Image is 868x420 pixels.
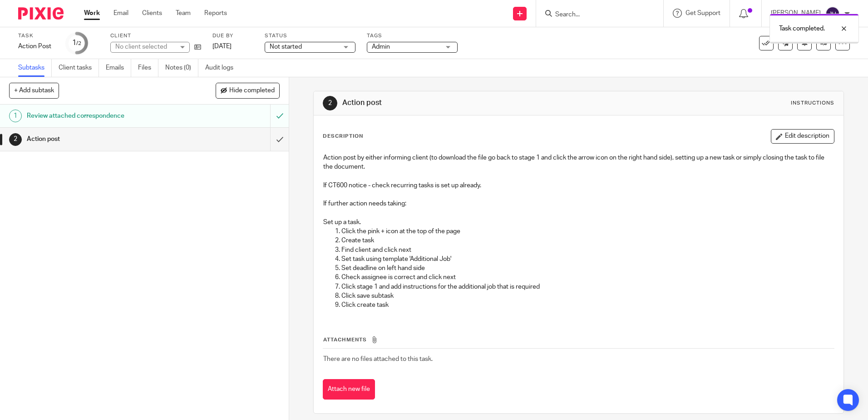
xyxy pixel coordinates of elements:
h1: Review attached correspondence [27,109,183,123]
button: Edit description [771,129,834,144]
label: Tags [367,32,458,40]
div: 1 [9,110,22,122]
a: Team [176,9,191,18]
p: Find client and click next [341,245,833,255]
div: Action Post [18,42,54,51]
a: Reports [204,9,227,18]
img: svg%3E [825,6,840,21]
p: Task completed. [779,24,825,33]
a: Clients [142,9,162,18]
a: Work [84,9,100,18]
div: Instructions [791,100,834,107]
a: Files [138,59,158,77]
p: Action post by either informing client (to download the file go back to stage 1 and click the arr... [323,153,833,172]
p: If further action needs taking: [323,199,833,208]
label: Status [265,32,355,40]
p: Create task [341,236,833,245]
p: Click stage 1 and add instructions for the additional job that is required [341,282,833,291]
p: Set up a task. [323,218,833,227]
p: Click create task [341,300,833,310]
a: Subtasks [18,59,52,77]
button: Attach new file [323,379,375,400]
label: Task [18,32,54,40]
span: Attachments [323,337,367,342]
p: Check assignee is correct and click next [341,273,833,282]
p: If CT600 notice - check recurring tasks is set up already. [323,181,833,190]
small: /2 [76,41,81,46]
span: There are no files attached to this task. [323,356,433,362]
p: Click save subtask [341,291,833,300]
label: Client [110,32,201,40]
span: [DATE] [212,43,232,50]
h1: Action post [342,98,598,108]
button: + Add subtask [9,83,59,98]
div: 1 [72,38,81,48]
p: Description [323,133,363,140]
a: Email [113,9,128,18]
h1: Action post [27,132,183,146]
div: 2 [323,96,337,110]
div: 2 [9,133,22,146]
button: Hide completed [216,83,280,98]
div: No client selected [115,42,174,51]
a: Notes (0) [165,59,198,77]
p: Set task using template 'Additional Job' [341,255,833,264]
img: Pixie [18,7,64,20]
label: Due by [212,32,253,40]
p: Click the pink + icon at the top of the page [341,227,833,236]
span: Hide completed [229,87,275,95]
span: Admin [372,44,390,50]
a: Client tasks [59,59,99,77]
a: Emails [106,59,131,77]
p: Set deadline on left hand side [341,264,833,273]
span: Not started [270,44,302,50]
a: Audit logs [205,59,240,77]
